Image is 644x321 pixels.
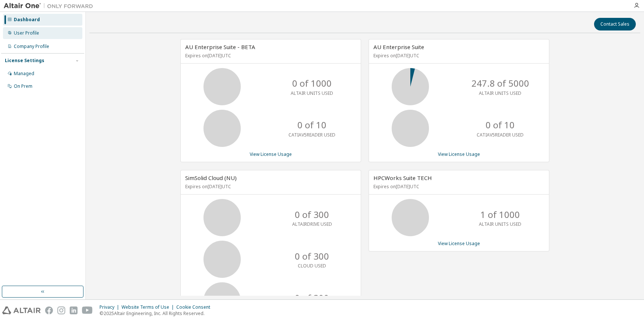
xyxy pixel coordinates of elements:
[479,221,521,227] p: ALTAIR UNITS USED
[100,310,215,317] p: © 2025 Altair Engineering, Inc. All Rights Reserved.
[14,83,32,89] div: On Prem
[288,132,335,138] p: CATIAV5READER USED
[14,30,39,36] div: User Profile
[486,119,515,131] p: 0 of 10
[291,90,333,96] p: ALTAIR UNITS USED
[45,306,53,314] img: facebook.svg
[14,17,40,23] div: Dashboard
[479,90,521,96] p: ALTAIR UNITS USED
[295,250,329,263] p: 0 of 300
[477,132,524,138] p: CATIAV5READER USED
[185,43,255,51] span: AU Enterprise Suite - BETA
[185,52,354,59] p: Expires on [DATE] UTC
[295,208,329,221] p: 0 of 300
[82,306,93,314] img: youtube.svg
[4,2,97,10] img: Altair One
[14,71,34,77] div: Managed
[292,221,332,227] p: ALTAIRDRIVE USED
[176,304,215,310] div: Cookie Consent
[292,77,332,90] p: 0 of 1000
[480,208,520,221] p: 1 of 1000
[70,306,78,314] img: linkedin.svg
[185,183,354,190] p: Expires on [DATE] UTC
[373,52,543,59] p: Expires on [DATE] UTC
[594,18,636,31] button: Contact Sales
[2,306,41,314] img: altair_logo.svg
[57,306,65,314] img: instagram.svg
[185,174,237,182] span: SimSolid Cloud (NU)
[5,58,44,64] div: License Settings
[438,240,480,247] a: View License Usage
[373,43,424,51] span: AU Enterprise Suite
[373,174,432,182] span: HPCWorks Suite TECH
[471,77,529,90] p: 247.8 of 5000
[373,183,543,190] p: Expires on [DATE] UTC
[100,304,121,310] div: Privacy
[121,304,176,310] div: Website Terms of Use
[438,151,480,157] a: View License Usage
[250,151,292,157] a: View License Usage
[295,292,329,304] p: 0 of 300
[298,263,326,269] p: CLOUD USED
[14,44,49,49] div: Company Profile
[297,119,326,131] p: 0 of 10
